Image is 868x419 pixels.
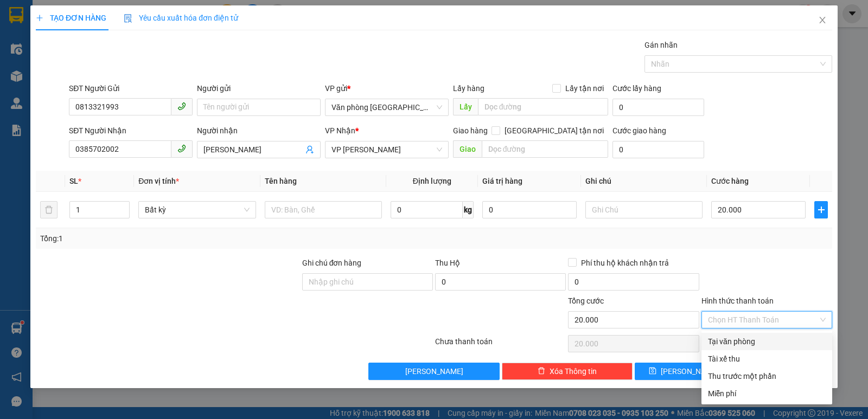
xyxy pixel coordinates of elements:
[36,14,106,22] span: TẠO ĐƠN HÀNG
[612,126,666,135] label: Cước giao hàng
[478,98,609,115] input: Dọc đường
[463,201,474,218] span: kg
[69,125,193,137] div: SĐT Người Nhận
[649,367,656,376] span: save
[36,14,43,22] span: plus
[701,296,774,305] label: Hình thức thanh toán
[538,367,545,376] span: delete
[814,201,828,218] button: plus
[325,82,449,94] div: VP gửi
[708,336,826,347] div: Tại văn phòng
[331,141,442,158] span: VP Thịnh Liệt
[60,27,246,40] li: Số 2 [PERSON_NAME], [GEOGRAPHIC_DATA]
[138,177,179,185] span: Đơn vị tính
[302,273,433,291] input: Ghi chú đơn hàng
[69,82,193,94] div: SĐT Người Gửi
[265,201,382,218] input: VD: Bàn, Ghế
[807,5,838,36] button: Close
[453,126,488,135] span: Giao hàng
[482,177,522,185] span: Giá trị hàng
[612,141,704,158] input: Cước giao hàng
[331,99,442,115] span: Văn phòng Ninh Bình
[815,205,827,214] span: plus
[197,82,321,94] div: Người gửi
[453,140,482,158] span: Giao
[145,202,249,218] span: Bất kỳ
[325,126,355,135] span: VP Nhận
[102,56,203,69] b: Gửi khách hàng
[177,102,186,111] span: phone
[265,177,297,185] span: Tên hàng
[88,12,218,26] b: Duy Khang Limousine
[568,296,604,305] span: Tổng cước
[500,125,608,137] span: [GEOGRAPHIC_DATA] tận nơi
[708,370,826,382] div: Thu trước một phần
[818,16,827,24] span: close
[302,259,362,267] label: Ghi chú đơn hàng
[635,363,732,380] button: save[PERSON_NAME]
[124,14,238,22] span: Yêu cầu xuất hóa đơn điện tử
[644,41,678,49] label: Gán nhãn
[708,388,826,399] div: Miễn phí
[177,144,186,153] span: phone
[581,171,707,192] th: Ghi chú
[482,201,577,218] input: 0
[711,177,749,185] span: Cước hàng
[14,79,112,151] b: GỬI : Văn phòng [GEOGRAPHIC_DATA]
[502,363,633,380] button: deleteXóa Thông tin
[305,145,314,154] span: user-add
[197,125,321,137] div: Người nhận
[585,201,703,218] input: Ghi Chú
[60,40,246,54] li: Hotline: 19003086
[550,365,597,377] span: Xóa Thông tin
[40,233,336,244] div: Tổng: 1
[612,99,704,116] input: Cước lấy hàng
[69,177,78,185] span: SL
[435,259,460,267] span: Thu Hộ
[577,257,673,269] span: Phí thu hộ khách nhận trả
[612,84,661,93] label: Cước lấy hàng
[708,353,826,365] div: Tài xế thu
[413,177,451,185] span: Định lượng
[40,201,58,218] button: delete
[561,82,608,94] span: Lấy tận nơi
[453,84,484,93] span: Lấy hàng
[14,14,68,68] img: logo.jpg
[368,363,499,380] button: [PERSON_NAME]
[453,98,478,115] span: Lấy
[124,14,132,23] img: icon
[405,365,463,377] span: [PERSON_NAME]
[434,336,567,354] div: Chưa thanh toán
[118,79,188,102] h1: NB1209250002
[482,140,609,158] input: Dọc đường
[661,365,719,377] span: [PERSON_NAME]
